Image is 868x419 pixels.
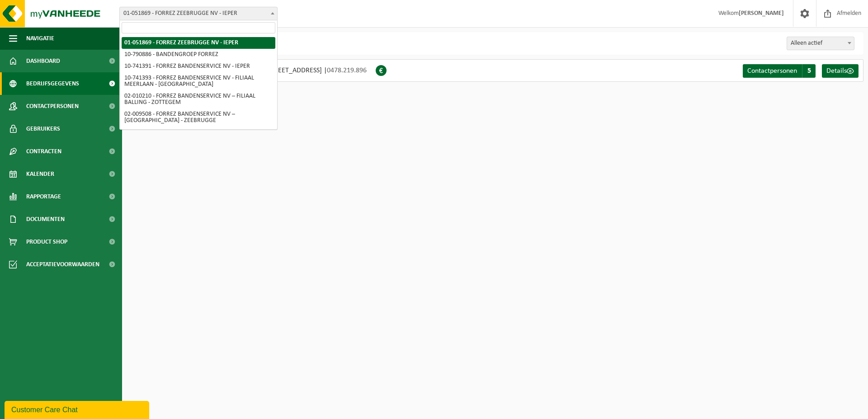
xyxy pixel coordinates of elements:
a: Contactpersonen 5 [743,64,816,78]
span: Dashboard [26,50,60,72]
span: Kalender [26,163,54,185]
li: 10-741393 - FORREZ BANDENSERVICE NV - FILIAAL MEERLAAN - [GEOGRAPHIC_DATA] [122,72,275,90]
li: 10-741391 - FORREZ BANDENSERVICE NV - IEPER [122,61,275,72]
strong: [PERSON_NAME] [739,10,784,17]
span: Contracten [26,140,61,163]
li: 01-051869 - FORREZ ZEEBRUGGE NV - IEPER [122,37,275,49]
span: Acceptatievoorwaarden [26,253,99,276]
span: Contactpersonen [747,67,797,75]
span: Alleen actief [787,37,854,50]
span: 01-051869 - FORREZ ZEEBRUGGE NV - IEPER [120,7,277,20]
li: 02-010210 - FORREZ BANDENSERVICE NV – FILIAAL BALLING - ZOTTEGEM [122,90,275,108]
span: Contactpersonen [26,95,79,118]
span: Alleen actief [787,37,854,50]
span: Navigatie [26,27,54,50]
li: 02-009508 - FORREZ BANDENSERVICE NV – [GEOGRAPHIC_DATA] - ZEEBRUGGE [122,108,275,127]
iframe: chat widget [5,399,151,419]
span: 0478.219.896 [327,67,367,74]
span: Documenten [26,208,65,231]
span: 5 [802,64,816,78]
li: 10-790886 - BANDENGROEP FORREZ [122,49,275,61]
span: Product Shop [26,231,67,253]
span: Details [826,67,847,75]
li: 01-078932 - FORREZ INTERNATIONAL NV - IEPER [122,127,275,138]
a: Details [822,64,859,78]
span: Gebruikers [26,118,60,140]
span: 01-051869 - FORREZ ZEEBRUGGE NV - IEPER [119,7,278,20]
span: Rapportage [26,185,61,208]
span: Bedrijfsgegevens [26,72,79,95]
